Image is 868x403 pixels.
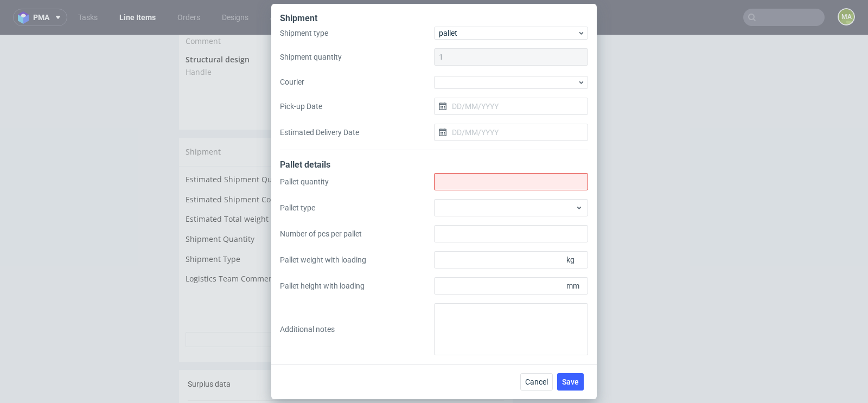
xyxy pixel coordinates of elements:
label: Estimated Delivery Date [280,127,434,138]
a: Download PDF [317,50,382,74]
label: Pallet type [280,202,434,213]
td: Shipment Quantity [186,198,342,218]
label: Shipment type [280,28,434,39]
label: Additional notes [280,324,434,335]
label: Pallet quantity [280,176,434,187]
td: Unknown [342,178,506,198]
label: Number of pcs per pallet [280,228,434,239]
button: Showdetails [186,297,506,312]
td: Estimated Total weight [186,178,342,198]
button: Cancel [520,373,553,391]
td: Unknown [342,158,506,178]
label: Shipment quantity [280,52,434,62]
div: Pallet details [280,159,588,173]
button: Send to QMS [441,54,500,69]
input: DD/MM/YYYY [434,124,588,141]
td: Handle [186,31,346,44]
button: Save [557,373,584,391]
td: Structural design [186,18,346,31]
td: Unknown [342,138,506,158]
label: Pallet height with loading [280,280,434,291]
span: pallet [439,28,577,39]
td: Logistics Team Comment [186,238,342,262]
button: Manage shipments [434,110,506,125]
span: mm [564,278,586,293]
label: Courier [280,76,434,87]
label: Pick-up Date [280,101,434,112]
input: DD/MM/YYYY [434,98,588,115]
td: Estimated Shipment Cost [186,158,342,178]
td: package [342,218,506,238]
span: No [348,32,359,42]
button: Update [448,266,506,281]
span: Cancel [525,378,548,386]
span: kg [564,252,586,267]
button: Send to VMA [382,54,441,69]
span: Save [562,378,579,386]
div: Shipment [179,103,513,131]
div: Shipment [280,12,588,27]
td: Estimated Shipment Quantity [186,138,342,158]
td: 1 [342,198,506,218]
label: Pallet weight with loading [280,254,434,265]
td: Shipment Type [186,218,342,238]
span: Surplus data [188,345,231,354]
